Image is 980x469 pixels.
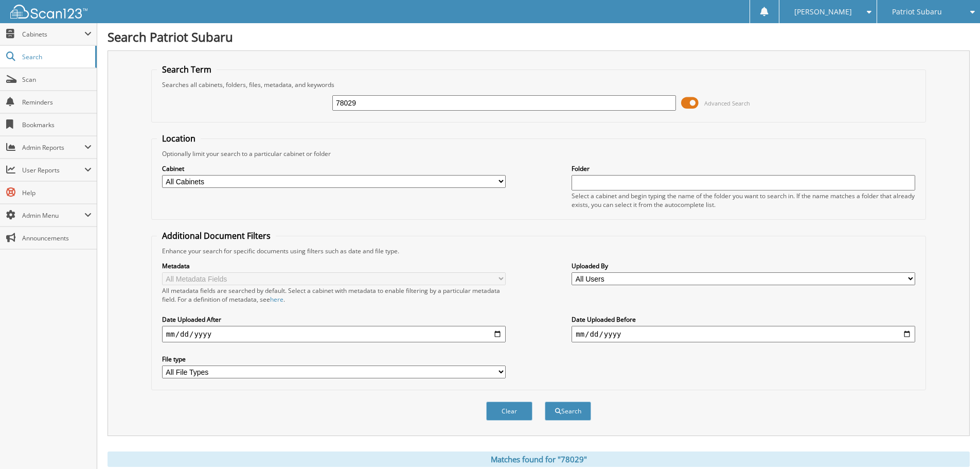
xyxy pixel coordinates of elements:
[572,164,915,173] label: Folder
[22,166,84,175] span: User Reports
[157,230,276,241] legend: Additional Document Filters
[545,402,591,421] button: Search
[162,355,506,363] label: File type
[162,326,506,342] input: start
[22,120,92,129] span: Bookmarks
[22,30,84,39] span: Cabinets
[162,164,506,173] label: Cabinet
[22,98,92,107] span: Reminders
[22,188,92,197] span: Help
[572,315,915,324] label: Date Uploaded Before
[162,286,506,304] div: All metadata fields are searched by default. Select a cabinet with metadata to enable filtering b...
[572,192,915,209] div: Select a cabinet and begin typing the name of the folder you want to search in. If the name match...
[162,262,506,270] label: Metadata
[22,211,84,220] span: Admin Menu
[157,133,201,144] legend: Location
[108,451,970,467] div: Matches found for "78029"
[892,9,942,15] span: Patriot Subaru
[704,99,750,107] span: Advanced Search
[22,143,84,152] span: Admin Reports
[22,234,92,242] span: Announcements
[794,9,852,15] span: [PERSON_NAME]
[486,402,532,421] button: Clear
[270,295,283,304] a: here
[572,326,915,342] input: end
[22,75,92,84] span: Scan
[10,5,87,19] img: scan123-logo-white.svg
[162,315,506,324] label: Date Uploaded After
[572,262,915,270] label: Uploaded By
[157,247,920,255] div: Enhance your search for specific documents using filters such as date and file type.
[157,64,217,75] legend: Search Term
[108,28,970,45] h1: Search Patriot Subaru
[157,149,920,158] div: Optionally limit your search to a particular cabinet or folder
[157,80,920,89] div: Searches all cabinets, folders, files, metadata, and keywords
[22,53,90,61] span: Search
